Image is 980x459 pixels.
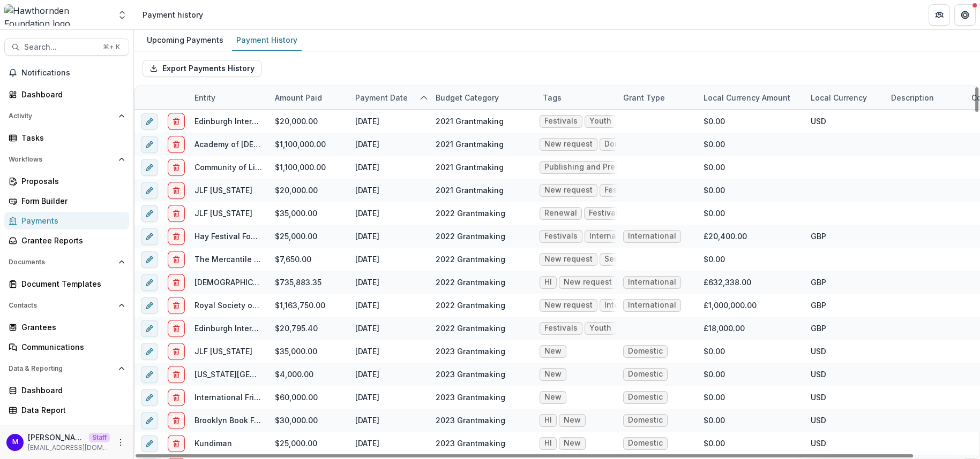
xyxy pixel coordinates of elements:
[436,277,505,288] div: 2022 Grantmaking
[929,4,950,26] button: Partners
[564,416,581,425] div: New
[141,366,158,383] button: edit
[141,182,158,199] button: edit
[4,151,129,168] button: Open Workflows
[114,436,127,449] button: More
[21,215,121,226] div: Payments
[21,235,121,246] div: Grantee Reports
[804,340,885,363] div: USD
[168,274,185,291] button: delete
[697,86,804,109] div: Local Currency Amount
[268,317,349,340] div: $20,795.40
[604,186,638,195] div: Festivals
[141,113,158,130] button: edit
[544,416,552,425] div: HI
[804,86,885,109] div: Local Currency
[28,432,85,443] p: [PERSON_NAME]
[564,439,581,448] div: New
[4,64,129,81] button: Notifications
[21,404,121,416] div: Data Report
[589,117,611,126] div: Youth
[4,86,129,103] a: Dashboard
[589,209,622,218] div: Festivals
[628,370,663,379] span: Domestic
[89,433,110,442] p: Staff
[268,363,349,386] div: $4,000.00
[194,301,294,310] a: Royal Society of Literature
[604,140,639,149] div: Domestic
[21,278,121,289] div: Document Templates
[804,409,885,432] div: USD
[21,68,125,78] span: Notifications
[544,209,577,218] div: Renewal
[697,248,804,271] div: $0.00
[544,140,593,149] div: New request
[697,317,804,340] div: £18,000.00
[141,136,158,153] button: edit
[141,343,158,360] button: edit
[697,432,804,455] div: $0.00
[12,439,18,446] div: Maddie
[429,86,536,109] div: Budget Category
[617,92,671,103] div: Grant Type
[168,136,185,153] button: delete
[143,30,228,51] a: Upcoming Payments
[4,254,129,271] button: Open Documents
[628,301,676,310] span: International
[4,192,129,210] a: Form Builder
[4,381,129,399] a: Dashboard
[141,251,158,268] button: edit
[268,179,349,202] div: $20,000.00
[804,317,885,340] div: GBP
[194,163,370,172] a: Community of Literary Magazines and Presses
[697,294,804,317] div: £1,000,000.00
[9,156,114,163] span: Workflows
[4,297,129,314] button: Open Contacts
[349,409,429,432] div: [DATE]
[168,389,185,406] button: delete
[143,9,203,20] div: Payment history
[143,60,261,77] button: Export Payments History
[188,86,268,109] div: Entity
[4,318,129,336] a: Grantees
[141,159,158,176] button: edit
[697,386,804,409] div: $0.00
[168,113,185,130] button: delete
[28,443,110,453] p: [EMAIL_ADDRESS][DOMAIN_NAME]
[804,271,885,294] div: GBP
[697,110,804,133] div: $0.00
[232,30,302,51] a: Payment History
[536,86,617,109] div: Tags
[349,432,429,455] div: [DATE]
[697,271,804,294] div: £632,338.00
[141,274,158,291] button: edit
[697,92,797,103] div: Local Currency Amount
[268,248,349,271] div: $7,650.00
[168,251,185,268] button: delete
[21,195,121,206] div: Form Builder
[697,363,804,386] div: $0.00
[536,92,568,103] div: Tags
[268,409,349,432] div: $30,000.00
[349,92,414,103] div: Payment Date
[544,393,562,402] div: New
[544,278,552,287] div: HI
[544,117,578,126] div: Festivals
[628,347,663,356] span: Domestic
[885,86,965,109] div: Description
[544,347,562,356] div: New
[804,294,885,317] div: GBP
[268,271,349,294] div: $735,883.35
[628,439,663,448] span: Domestic
[804,110,885,133] div: USD
[349,86,429,109] div: Payment Date
[4,232,129,249] a: Grantee Reports
[604,301,653,310] div: International
[436,300,505,311] div: 2022 Grantmaking
[4,401,129,419] a: Data Report
[589,232,638,241] div: International
[4,360,129,377] button: Open Data & Reporting
[268,110,349,133] div: $20,000.00
[544,439,552,448] div: HI
[141,297,158,314] button: edit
